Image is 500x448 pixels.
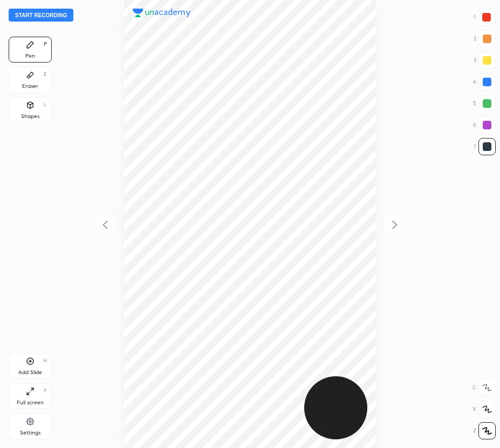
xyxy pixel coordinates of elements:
[133,9,191,17] img: logo.38c385cc.svg
[44,388,47,394] div: F
[472,379,496,396] div: C
[473,95,496,112] div: 5
[474,30,496,47] div: 2
[474,9,495,26] div: 1
[474,52,496,69] div: 3
[18,370,42,375] div: Add Slide
[473,116,496,134] div: 6
[17,400,44,405] div: Full screen
[43,358,47,363] div: H
[472,401,496,418] div: X
[20,430,40,436] div: Settings
[9,9,73,22] button: Start recording
[44,102,47,107] div: L
[473,73,496,91] div: 4
[474,138,496,155] div: 7
[21,114,39,119] div: Shapes
[44,42,47,47] div: P
[22,84,38,89] div: Eraser
[25,53,35,59] div: Pen
[473,422,496,439] div: Z
[44,72,47,77] div: E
